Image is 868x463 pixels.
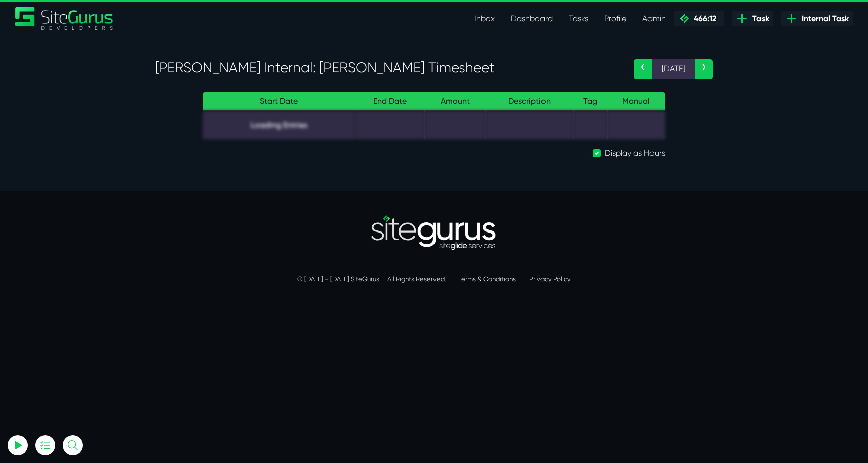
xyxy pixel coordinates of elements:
th: Amount [425,92,486,111]
td: Loading Entries [203,110,355,139]
a: ‹ [634,59,652,79]
a: Tasks [561,9,596,29]
th: End Date [355,92,425,111]
a: Privacy Policy [529,275,571,283]
h3: [PERSON_NAME] Internal: [PERSON_NAME] Timesheet [155,59,619,76]
a: Inbox [466,9,503,29]
a: Terms & Conditions [458,275,516,283]
span: [DATE] [652,59,695,79]
a: 466:12 [674,11,724,26]
label: Display as Hours [605,147,665,159]
span: Internal Task [798,13,849,25]
span: 466:12 [690,14,716,23]
a: Internal Task [781,11,853,26]
th: Start Date [203,92,355,111]
th: Manual [608,92,665,111]
a: Task [732,11,773,26]
a: › [695,59,713,79]
img: Sitegurus Logo [15,7,114,30]
a: SiteGurus [15,7,114,30]
a: Dashboard [503,9,561,29]
p: © [DATE] - [DATE] SiteGurus All Rights Reserved. [155,274,713,284]
th: Tag [573,92,608,111]
span: Task [748,13,769,25]
th: Description [485,92,573,111]
a: Profile [596,9,634,29]
a: Admin [634,9,674,29]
